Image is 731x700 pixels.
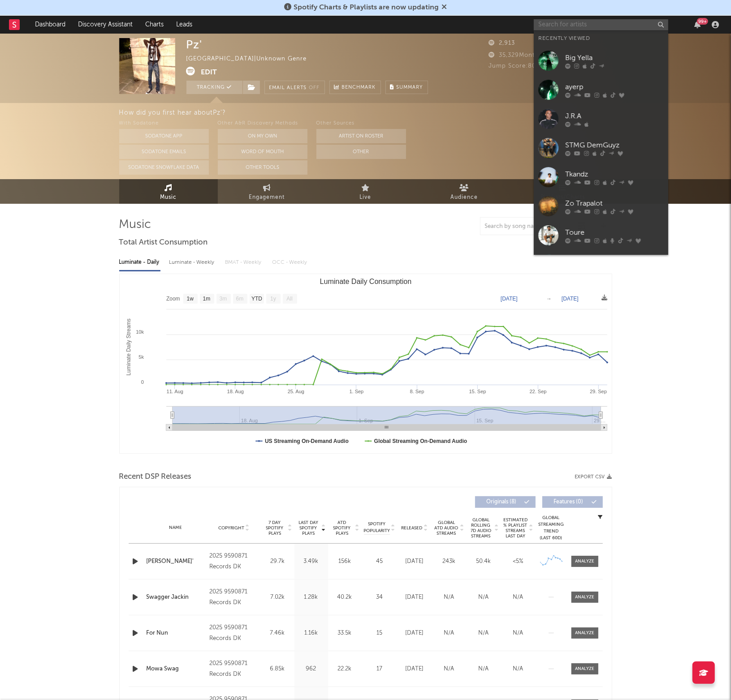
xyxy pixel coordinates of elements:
button: Sodatone Emails [119,145,209,159]
span: Spotify Charts & Playlists are now updating [294,4,439,11]
div: 22.2k [330,665,359,674]
span: 7 Day Spotify Plays [263,520,287,536]
span: Live [360,192,372,203]
text: 1. Sep [349,389,363,394]
button: Tracking [186,81,242,94]
div: [DATE] [400,629,430,638]
text: US Streaming On-Demand Audio [265,438,349,444]
a: Engagement [218,179,316,204]
span: Music [160,192,177,203]
button: Export CSV [575,474,612,480]
a: Mowa Swag [147,665,205,674]
span: Recent DSP Releases [119,472,192,482]
div: Pz' [186,38,203,51]
a: Playlists/Charts [514,179,612,204]
svg: Luminate Daily Consumption [120,274,612,453]
span: Originals ( 8 ) [481,499,522,505]
div: [PERSON_NAME]' [147,557,205,566]
text: [DATE] [501,296,518,302]
div: Global Streaming Trend (Last 60D) [538,515,565,541]
div: Swagger Jackin [147,593,205,602]
button: Other [316,145,406,159]
text: 18. Aug [227,389,243,394]
a: Live [316,179,415,204]
a: ayerp [534,75,668,104]
text: 1w [186,296,194,302]
text: 29. Sep [590,389,607,394]
div: Other A&R Discovery Methods [218,118,307,129]
text: 5k [138,354,144,360]
span: Last Day Spotify Plays [297,520,320,536]
a: Charts [139,16,170,34]
a: Audience [415,179,514,204]
text: 29.… [594,418,606,423]
button: Word Of Mouth [218,145,307,159]
text: 22. Sep [529,389,546,394]
div: 2025 9590871 Records DK [209,658,258,680]
button: Sodatone App [119,129,209,143]
div: 15 [364,629,395,638]
em: Off [309,86,320,90]
a: Big Yella [534,46,668,75]
button: Originals(8) [475,496,536,508]
div: 6.85k [263,665,292,674]
span: Spotify Popularity [363,521,390,534]
text: Luminate Daily Streams [125,318,131,375]
div: Zo Trapalot [565,198,664,209]
text: 15. Sep [469,389,486,394]
div: 34 [364,593,395,602]
span: ATD Spotify Plays [330,520,354,536]
div: N/A [434,629,464,638]
div: Big Yella [565,52,664,63]
span: Engagement [249,192,285,203]
span: 35,329 Monthly Listeners [489,52,574,58]
text: 25. Aug [287,389,304,394]
span: Benchmark [342,82,376,93]
div: N/A [469,593,499,602]
text: 11. Aug [166,389,183,394]
div: 99 + [697,18,708,25]
div: 45 [364,557,395,566]
div: 2025 9590871 Records DK [209,587,258,608]
span: Audience [450,192,478,203]
a: Music [119,179,218,204]
input: Search for artists [534,19,668,30]
a: For Nun [147,629,205,638]
div: 7.02k [263,593,292,602]
text: YTD [251,296,262,302]
input: Search by song name or URL [480,223,575,230]
div: 962 [297,665,326,674]
text: 1y [270,296,276,302]
div: N/A [434,665,464,674]
button: Summary [385,81,428,94]
div: With Sodatone [119,118,209,129]
a: Tkandz [534,163,668,192]
a: J.R.A [534,104,668,133]
div: Toure [565,227,664,238]
a: Benchmark [329,81,381,94]
text: Zoom [166,296,180,302]
div: 3.49k [297,557,326,566]
button: 99+ [694,21,701,28]
a: Dashboard [29,16,72,34]
div: N/A [503,593,533,602]
text: Global Streaming On-Demand Audio [374,438,467,444]
div: Luminate - Weekly [169,255,216,270]
span: Copyright [218,525,244,531]
div: 29.7k [263,557,292,566]
div: Luminate - Daily [119,255,160,270]
div: Name [147,524,205,531]
div: Recently Viewed [538,33,664,44]
text: 0 [141,379,143,385]
a: Leads [170,16,199,34]
button: Features(0) [542,496,603,508]
div: 1.16k [297,629,326,638]
div: STMG DemGuyz [565,140,664,150]
span: Total Artist Consumption [119,237,208,248]
text: 3m [219,296,227,302]
div: 2025 9590871 Records DK [209,623,258,644]
button: Edit [201,67,217,78]
text: 10k [136,329,144,335]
